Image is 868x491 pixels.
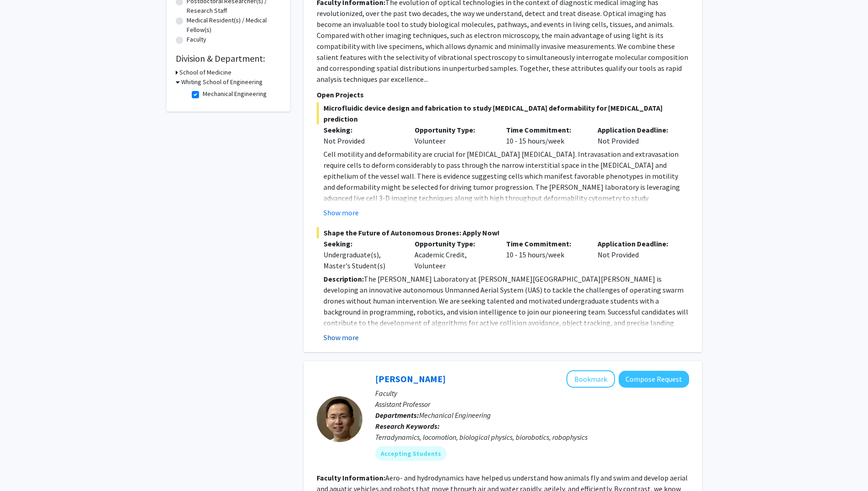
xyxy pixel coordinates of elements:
p: Cell motility and deformability are crucial for [MEDICAL_DATA] [MEDICAL_DATA]. Intravasation and ... [323,149,689,214]
h3: School of Medicine [179,68,232,77]
span: Mechanical Engineering [419,411,491,420]
p: Application Deadline: [598,238,675,249]
p: Faculty [375,388,689,399]
p: Application Deadline: [598,124,675,135]
button: Show more [323,207,359,218]
b: Research Keywords: [375,422,440,431]
div: Not Provided [323,135,401,146]
strong: Description: [323,274,364,283]
p: Opportunity Type: [415,238,492,249]
b: Departments: [375,411,419,420]
a: [PERSON_NAME] [375,373,446,384]
label: Faculty [187,35,206,44]
p: The [PERSON_NAME] Laboratory at [PERSON_NAME][GEOGRAPHIC_DATA][PERSON_NAME] is developing an inno... [323,273,689,339]
h3: Whiting School of Engineering [181,77,263,87]
iframe: Chat [7,450,39,484]
div: Not Provided [591,238,682,271]
div: 10 - 15 hours/week [499,238,591,271]
label: Mechanical Engineering [203,89,267,99]
label: Medical Resident(s) / Medical Fellow(s) [187,16,281,35]
p: Assistant Professor [375,399,689,410]
p: Seeking: [323,124,401,135]
div: 10 - 15 hours/week [499,124,591,146]
mat-chip: Accepting Students [375,446,447,461]
p: Time Commitment: [506,124,584,135]
p: Seeking: [323,238,401,249]
button: Compose Request to Chen Li [619,371,689,388]
button: Show more [323,332,359,343]
h2: Division & Department: [176,53,281,64]
div: Undergraduate(s), Master's Student(s) [323,249,401,271]
p: Time Commitment: [506,238,584,249]
div: Terradynamics, locomotion, biological physics, biorobotics, robophysics [375,432,689,443]
span: Microfluidic device design and fabrication to study [MEDICAL_DATA] deformability for [MEDICAL_DAT... [317,102,689,124]
p: Opportunity Type: [415,124,492,135]
b: Faculty Information: [317,473,385,482]
div: Academic Credit, Volunteer [408,238,499,271]
div: Not Provided [591,124,682,146]
button: Add Chen Li to Bookmarks [566,370,615,388]
span: Shape the Future of Autonomous Drones: Apply Now! [317,227,689,238]
p: Open Projects [317,89,689,100]
div: Volunteer [408,124,499,146]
